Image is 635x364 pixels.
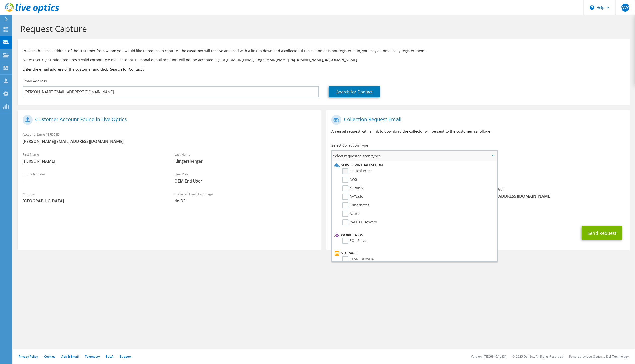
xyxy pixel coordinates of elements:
p: Provide the email address of the customer from whom you would like to request a capture. The cust... [23,48,625,54]
h3: Enter the email address of the customer and click “Search for Contact”. [23,66,625,72]
label: CLARiiON/VNX [342,256,374,262]
span: Select requested scan types [332,151,497,161]
p: Note: User registration requires a valid corporate e-mail account. Personal e-mail accounts will ... [23,57,625,63]
li: © 2025 Dell Inc. All Rights Reserved [512,354,563,359]
div: CC & Reply To [326,204,630,221]
li: Version: [TECHNICAL_ID] [471,354,506,359]
button: Send Request [582,226,622,240]
span: Klingersberger [174,158,316,164]
span: WVC [621,4,629,12]
h1: Request Capture [20,23,625,34]
div: Last Name [169,149,321,166]
div: Country [18,189,169,206]
label: Nutanix [342,185,363,191]
span: [PERSON_NAME][EMAIL_ADDRESS][DOMAIN_NAME] [23,139,316,144]
li: Powered by Live Optics, a Dell Technology [569,354,629,359]
span: [GEOGRAPHIC_DATA] [23,198,164,204]
span: OEM End User [174,178,316,184]
label: AWS [342,177,357,183]
a: Privacy Policy [19,354,38,359]
div: Preferred Email Language [169,189,321,206]
div: Account Name / SFDC ID [18,129,321,147]
a: Support [120,354,131,359]
label: Azure [342,211,360,217]
label: Kubernetes [342,202,369,208]
a: Telemetry [85,354,100,359]
li: Workloads [333,232,495,238]
span: - [23,178,164,184]
label: RVTools [342,194,363,200]
li: Server Virtualization [333,162,495,168]
label: Select Collection Type [331,143,368,148]
div: First Name [18,149,169,166]
label: Optical Prime [342,168,373,174]
div: To [326,184,478,201]
h1: Collection Request Email [331,115,622,125]
label: SQL Server [342,238,368,244]
span: [PERSON_NAME] [23,158,164,164]
label: RAPID Discovery [342,219,377,225]
svg: \n [590,5,594,10]
a: Cookies [44,354,56,359]
div: Requested Collections [326,163,630,181]
h1: Customer Account Found in Live Optics [23,115,314,125]
p: An email request with a link to download the collector will be sent to the customer as follows. [331,129,625,134]
a: EULA [106,354,113,359]
div: Phone Number [18,169,169,186]
a: Ads & Email [62,354,79,359]
a: Search for Contact [329,86,380,97]
label: Email Address [23,79,47,84]
li: Storage [333,250,495,256]
div: Sender & From [478,184,630,201]
div: User Role [169,169,321,186]
span: de-DE [174,198,316,204]
span: [EMAIL_ADDRESS][DOMAIN_NAME] [483,193,625,199]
